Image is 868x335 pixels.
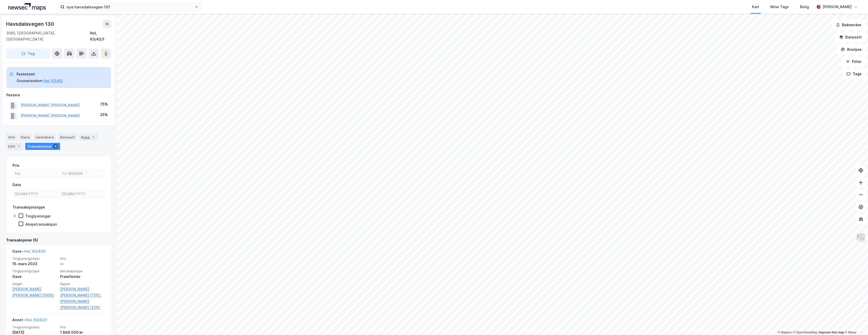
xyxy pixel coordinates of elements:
[60,256,105,261] span: Pris
[17,78,43,84] div: Grunneiendom
[25,214,51,218] div: Tinglysninger
[90,30,111,42] div: Hol, 63/43/1
[91,135,96,140] div: 1
[60,286,105,298] a: [PERSON_NAME] [PERSON_NAME] (75%),
[60,274,105,280] div: Framfester
[60,170,104,177] input: Til 1866000
[53,144,58,149] div: 5
[6,48,50,59] button: Tag
[60,261,105,267] div: —
[26,318,47,322] a: Hol, 63/43/1
[58,134,77,141] div: Datasett
[24,249,46,253] a: Hol, 63/43/1
[6,20,55,28] div: Havsdalsvegen 130
[12,256,57,261] span: Tinglysningsdato
[778,331,792,334] a: Mapbox
[60,269,105,273] span: Eierskapstype
[60,190,104,198] input: DD.MM.YYYY
[6,30,90,42] div: 3580, [GEOGRAPHIC_DATA], [GEOGRAPHIC_DATA]
[841,57,866,67] button: Filter
[25,222,57,227] div: Aksjetransaksjon
[819,331,844,334] a: Improve this map
[800,4,809,10] div: Bolig
[12,269,57,273] span: Tinglysningstype
[842,69,866,79] button: Tags
[100,112,108,118] div: 25%
[12,162,19,169] div: Pris
[832,20,866,30] button: Bokmerker
[752,4,759,10] div: Kart
[13,190,57,198] input: DD.MM.YYYY
[13,170,57,177] input: Fra
[6,143,23,150] div: ESG
[6,92,111,98] div: Festere
[793,331,818,334] a: OpenStreetMap
[6,134,17,141] div: Info
[856,233,866,242] img: Z
[12,248,46,256] div: Gave -
[823,4,852,10] div: [PERSON_NAME]
[25,143,60,150] div: Transaksjoner
[843,311,868,335] div: Kontrollprogram for chat
[8,3,46,11] img: logo.a4113a55bc3d86da70a041830d287a7e.svg
[79,134,98,141] div: Bygg
[12,286,57,298] a: [PERSON_NAME] [PERSON_NAME] (100%)
[12,274,57,280] div: Gave
[60,282,105,286] span: Kjøper
[100,101,108,107] div: 75%
[835,32,866,42] button: Datasett
[6,237,111,243] div: Transaksjoner (5)
[44,78,63,84] button: Hol, 63/43
[12,325,57,329] span: Tinglysningsdato
[19,134,32,141] div: Eiere
[770,4,789,10] div: Mine Tags
[60,325,105,329] span: Pris
[12,282,57,286] span: Selger
[12,261,57,267] div: 15. mars 2023
[60,298,105,311] a: [PERSON_NAME] [PERSON_NAME] (25%)
[16,144,21,149] div: 1
[843,311,868,335] iframe: Chat Widget
[836,44,866,55] button: Analyse
[12,204,45,210] div: Transaksjonstype
[34,134,56,141] div: Leietakere
[12,182,21,188] div: Dato
[17,71,63,77] div: Festetomt
[12,317,47,325] div: Annet -
[64,3,194,11] input: Søk på adresse, matrikkel, gårdeiere, leietakere eller personer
